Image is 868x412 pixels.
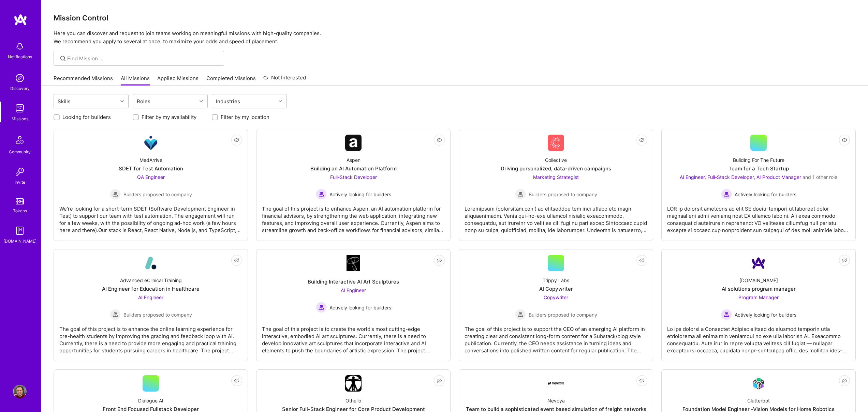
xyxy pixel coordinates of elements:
[59,135,242,235] a: Company LogoMedArriveSDET for Test AutomationQA Engineer Builders proposed to companyBuilders pro...
[102,285,200,292] div: AI Engineer for Education in Healthcare
[234,378,239,383] i: icon EyeClosed
[316,189,327,200] img: Actively looking for builders
[3,238,36,245] div: [DOMAIN_NAME]
[121,75,150,86] a: All Missions
[329,304,391,311] span: Actively looking for builders
[735,311,796,318] span: Actively looking for builders
[345,397,361,404] div: Othello
[721,189,732,200] img: Actively looking for builders
[138,397,163,404] div: Dialogue AI
[545,156,567,164] div: Collective
[13,165,27,179] img: Invite
[667,255,850,355] a: Company Logo[DOMAIN_NAME]AI solutions program managerProgram Manager Actively looking for builder...
[157,75,198,86] a: Applied Missions
[329,191,391,198] span: Actively looking for builders
[54,14,856,22] h3: Mission Control
[139,156,162,164] div: MedArrive
[842,378,847,383] i: icon EyeClosed
[680,174,801,180] span: AI Engineer, Full-Stack Developer, AI Product Manager
[721,309,732,320] img: Actively looking for builders
[123,311,192,318] span: Builders proposed to company
[13,224,27,238] img: guide book
[120,277,182,284] div: Advanced eClinical Training
[123,191,192,198] span: Builders proposed to company
[515,309,526,320] img: Builders proposed to company
[639,378,645,383] i: icon EyeClosed
[12,115,28,122] div: Missions
[738,294,779,300] span: Program Manager
[803,174,837,180] span: and 1 other role
[747,397,770,404] div: Clutterbot
[465,200,647,234] div: Loremipsum (dolorsitam.con ) ad elitseddoe tem inci utlabo etd magn aliquaenimadm. Venia qui-no-e...
[639,137,645,143] i: icon EyeClosed
[13,385,27,398] img: User Avatar
[733,156,784,164] div: Building For The Future
[345,135,362,151] img: Company Logo
[62,113,111,121] label: Looking for builders
[262,255,445,355] a: Company LogoBuilding Interactive AI Art SculpturesAI Engineer Actively looking for buildersActive...
[667,135,850,235] a: Building For The FutureTeam for a Tech StartupAI Engineer, Full-Stack Developer, AI Product Manag...
[501,165,611,172] div: Driving personalized, data-driven campaigns
[729,165,789,172] div: Team for a Tech Startup
[12,132,28,148] img: Community
[14,14,27,26] img: logo
[138,294,163,300] span: AI Engineer
[310,165,397,172] div: Building an AI Automation Platform
[59,200,242,234] div: We’re looking for a short-term SDET (Software Development Engineer in Test) to support our team w...
[316,302,327,313] img: Actively looking for builders
[437,258,442,263] i: icon EyeClosed
[347,255,360,271] img: Company Logo
[437,137,442,143] i: icon EyeClosed
[54,29,856,46] p: Here you can discover and request to join teams working on meaningful missions with high-quality ...
[465,320,647,354] div: The goal of this project is to support the CEO of an emerging AI platform in creating clear and c...
[13,207,27,214] div: Tokens
[263,74,306,86] a: Not Interested
[544,294,568,300] span: Copywriter
[9,148,31,155] div: Community
[110,189,121,200] img: Builders proposed to company
[750,376,767,392] img: Company Logo
[8,53,32,60] div: Notifications
[119,165,183,172] div: SDET for Test Automation
[842,137,847,143] i: icon EyeClosed
[515,189,526,200] img: Builders proposed to company
[59,55,67,62] i: icon SearchGrey
[437,378,442,383] i: icon EyeClosed
[345,375,362,392] img: Company Logo
[735,191,796,198] span: Actively looking for builders
[543,277,569,284] div: Trippy Labs
[143,135,159,151] img: Company Logo
[722,285,796,292] div: AI solutions program manager
[221,113,269,121] label: Filter by my location
[13,71,27,85] img: discovery
[214,96,242,106] div: Industries
[547,397,565,404] div: Nevoya
[739,277,778,284] div: [DOMAIN_NAME]
[308,278,399,285] div: Building Interactive AI Art Sculptures
[465,135,647,235] a: Company LogoCollectiveDriving personalized, data-driven campaignsMarketing Strategist Builders pr...
[234,137,239,143] i: icon EyeClosed
[529,191,597,198] span: Builders proposed to company
[10,85,30,92] div: Discovery
[750,255,767,271] img: Company Logo
[465,255,647,355] a: Trippy LabsAI CopywriterCopywriter Builders proposed to companyBuilders proposed to companyThe go...
[142,113,196,121] label: Filter by my availability
[54,75,113,86] a: Recommended Missions
[330,174,377,180] span: Full-Stack Developer
[120,100,124,103] i: icon Chevron
[59,255,242,355] a: Company LogoAdvanced eClinical TrainingAI Engineer for Education in HealthcareAI Engineer Builder...
[137,174,165,180] span: QA Engineer
[279,100,282,103] i: icon Chevron
[206,75,256,86] a: Completed Missions
[59,320,242,354] div: The goal of this project is to enhance the online learning experience for pre-health students by ...
[639,258,645,263] i: icon EyeClosed
[67,55,219,62] input: Find Mission...
[15,179,25,186] div: Invite
[548,135,564,151] img: Company Logo
[667,200,850,234] div: LOR ip dolorsit ametcons ad elit SE doeiu-tempori ut laboreet dolor magnaal eni admi veniamq nost...
[548,382,564,385] img: Company Logo
[347,156,361,164] div: Aspen
[842,258,847,263] i: icon EyeClosed
[200,100,203,103] i: icon Chevron
[143,255,159,271] img: Company Logo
